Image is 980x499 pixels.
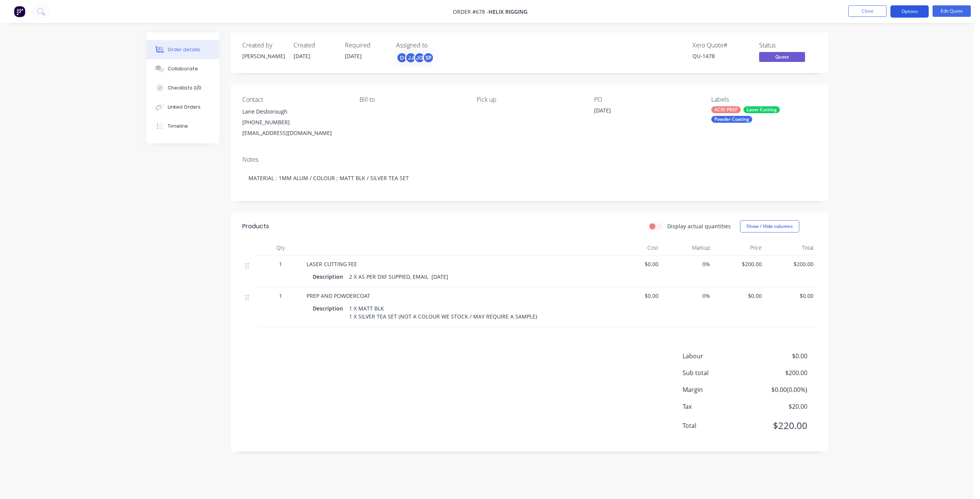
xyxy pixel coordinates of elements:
div: Markup [661,240,713,255]
button: Linked Orders [147,98,219,117]
div: Laser Cutting [743,106,780,113]
div: MATERIAL : 1MM ALUM / COLOUR ; MATT BLK / SILVER TEA SET [242,166,817,190]
button: Timeline [147,117,219,136]
span: Quote [759,52,805,62]
button: Close [848,5,887,17]
button: Edit Quote [933,5,971,17]
div: Lane Desborough [242,106,347,117]
div: Created [294,42,336,49]
div: 1 X MATT BLK 1 X SILVER TEA SET (NOT A COLOUR WE STOCK / MAY REQUIRE A SAMPLE) [346,303,540,322]
button: Options [890,5,929,18]
span: 0% [665,260,710,268]
div: Bill to [359,96,464,103]
span: $0.00 [613,292,658,300]
span: Margin [683,385,751,394]
div: QU-1478 [693,52,750,60]
img: Factory [14,6,25,17]
span: $220.00 [750,419,807,432]
div: Status [759,42,817,49]
span: Labour [683,351,751,361]
span: [DATE] [294,52,310,60]
button: Show / Hide columns [740,220,799,232]
span: Sub total [683,368,751,377]
div: Order details [168,46,200,53]
div: 2 X AS PER DXF SUPPIED, EMAIL [DATE] [346,271,451,282]
div: SP [423,52,434,63]
span: Tax [683,402,751,411]
span: Order #678 - [453,8,488,15]
div: Pick up [477,96,581,103]
div: Description [313,271,346,282]
div: Products [242,222,269,231]
span: $0.00 ( 0.00 %) [750,385,807,394]
span: $0.00 [716,292,762,300]
div: Price [713,240,765,255]
span: $200.00 [768,260,813,268]
span: Helix Rigging [488,8,528,15]
span: 1 [279,292,282,300]
div: Notes [242,156,817,163]
div: [DATE] [594,106,690,117]
button: Quote [759,52,805,63]
div: [EMAIL_ADDRESS][DOMAIN_NAME] [242,128,347,138]
div: Assigned to [396,42,473,49]
button: Collaborate [147,59,219,78]
span: PREP AND POWDERCOAT [307,292,370,299]
div: Labels [711,96,816,103]
span: $0.00 [613,260,658,268]
div: Contact [242,96,347,103]
span: $20.00 [750,402,807,411]
div: [PERSON_NAME] [242,52,284,60]
div: Powder Coating [711,116,752,123]
span: 0% [665,292,710,300]
div: Collaborate [168,65,198,72]
div: Xero Quote # [693,42,750,49]
div: Cost [610,240,661,255]
button: DJJJGSP [396,52,434,63]
div: PO [594,96,699,103]
span: [DATE] [345,52,362,60]
div: [PHONE_NUMBER] [242,117,347,128]
div: Checklists 0/0 [168,85,201,91]
div: ACID PREP [711,106,741,113]
div: Timeline [168,123,188,130]
div: D [396,52,408,63]
span: $200.00 [750,368,807,377]
div: JG [414,52,425,63]
div: Description [313,303,346,314]
span: $0.00 [750,351,807,361]
label: Display actual quantities [667,222,731,230]
div: Created by [242,42,284,49]
div: Linked Orders [168,104,201,111]
span: $0.00 [768,292,813,300]
span: Total [683,421,751,430]
div: JJ [405,52,416,63]
div: Required [345,42,387,49]
div: Qty [258,240,304,255]
button: Order details [147,40,219,59]
div: Lane Desborough[PHONE_NUMBER][EMAIL_ADDRESS][DOMAIN_NAME] [242,106,347,138]
button: Checklists 0/0 [147,78,219,98]
span: $200.00 [716,260,762,268]
div: Total [765,240,817,255]
span: 1 [279,260,282,268]
span: LASER CUTTING FEE [307,260,357,268]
